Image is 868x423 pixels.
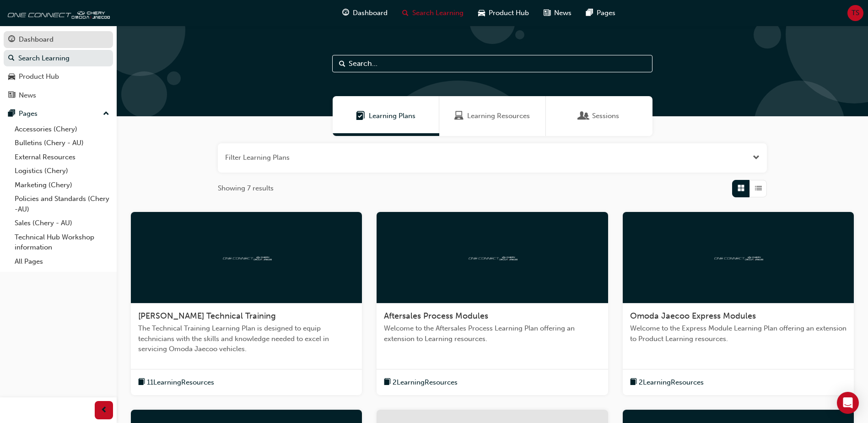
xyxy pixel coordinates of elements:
[837,392,859,414] div: Open Intercom Messenger
[592,111,619,121] span: Sessions
[630,311,756,321] span: Omoda Jaecoo Express Modules
[11,216,113,230] a: Sales (Chery - AU)
[11,122,113,136] a: Accessories (Chery)
[467,253,518,261] img: oneconnect
[131,212,362,396] a: oneconnect[PERSON_NAME] Technical TrainingThe Technical Training Learning Plan is designed to equ...
[4,87,113,104] a: News
[439,96,546,136] a: Learning ResourcesLearning Resources
[852,8,859,18] span: TS
[332,55,652,72] input: Search...
[630,377,637,388] span: book-icon
[342,7,349,19] span: guage-icon
[412,8,464,18] span: Search Learning
[554,8,571,18] span: News
[4,50,113,67] a: Search Learning
[639,377,704,388] span: 2 Learning Resources
[4,105,113,122] button: Pages
[4,68,113,85] a: Product Hub
[8,110,15,118] span: pages-icon
[11,230,113,255] a: Technical Hub Workshop information
[11,150,113,164] a: External Resources
[11,164,113,178] a: Logistics (Chery)
[454,111,464,121] span: Learning Resources
[369,111,415,121] span: Learning Plans
[5,4,110,22] img: oneconnect
[8,92,15,100] span: news-icon
[4,29,113,105] button: DashboardSearch LearningProduct HubNews
[579,4,623,22] a: pages-iconPages
[536,4,579,22] a: news-iconNews
[738,183,744,194] span: Grid
[147,377,214,388] span: 11 Learning Resources
[11,136,113,150] a: Bulletins (Chery - AU)
[395,4,471,22] a: search-iconSearch Learning
[623,212,854,396] a: oneconnectOmoda Jaecoo Express ModulesWelcome to the Express Module Learning Plan offering an ext...
[353,8,388,18] span: Dashboard
[579,111,588,121] span: Sessions
[8,54,15,63] span: search-icon
[138,377,145,388] span: book-icon
[384,323,600,344] span: Welcome to the Aftersales Process Learning Plan offering an extension to Learning resources.
[11,178,113,192] a: Marketing (Chery)
[755,183,762,194] span: List
[138,311,276,321] span: [PERSON_NAME] Technical Training
[138,377,214,388] button: book-icon11LearningResources
[101,405,108,416] span: prev-icon
[218,183,274,194] span: Showing 7 results
[19,71,59,82] div: Product Hub
[356,111,365,121] span: Learning Plans
[8,36,15,44] span: guage-icon
[544,7,550,19] span: news-icon
[19,108,38,119] div: Pages
[19,34,54,45] div: Dashboard
[467,111,530,121] span: Learning Resources
[753,152,760,163] button: Open the filter
[713,253,763,261] img: oneconnect
[335,4,395,22] a: guage-iconDashboard
[402,7,409,19] span: search-icon
[377,212,608,396] a: oneconnectAftersales Process ModulesWelcome to the Aftersales Process Learning Plan offering an e...
[847,5,863,21] button: TS
[103,108,109,120] span: up-icon
[471,4,536,22] a: car-iconProduct Hub
[19,90,36,101] div: News
[630,323,846,344] span: Welcome to the Express Module Learning Plan offering an extension to Product Learning resources.
[630,377,704,388] button: book-icon2LearningResources
[597,8,615,18] span: Pages
[478,7,485,19] span: car-icon
[586,7,593,19] span: pages-icon
[11,255,113,269] a: All Pages
[339,59,345,69] span: Search
[138,323,355,354] span: The Technical Training Learning Plan is designed to equip technicians with the skills and knowled...
[8,73,15,81] span: car-icon
[546,96,652,136] a: SessionsSessions
[4,31,113,48] a: Dashboard
[384,377,391,388] span: book-icon
[393,377,458,388] span: 2 Learning Resources
[333,96,439,136] a: Learning PlansLearning Plans
[11,192,113,216] a: Policies and Standards (Chery -AU)
[384,377,458,388] button: book-icon2LearningResources
[384,311,488,321] span: Aftersales Process Modules
[489,8,529,18] span: Product Hub
[221,253,272,261] img: oneconnect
